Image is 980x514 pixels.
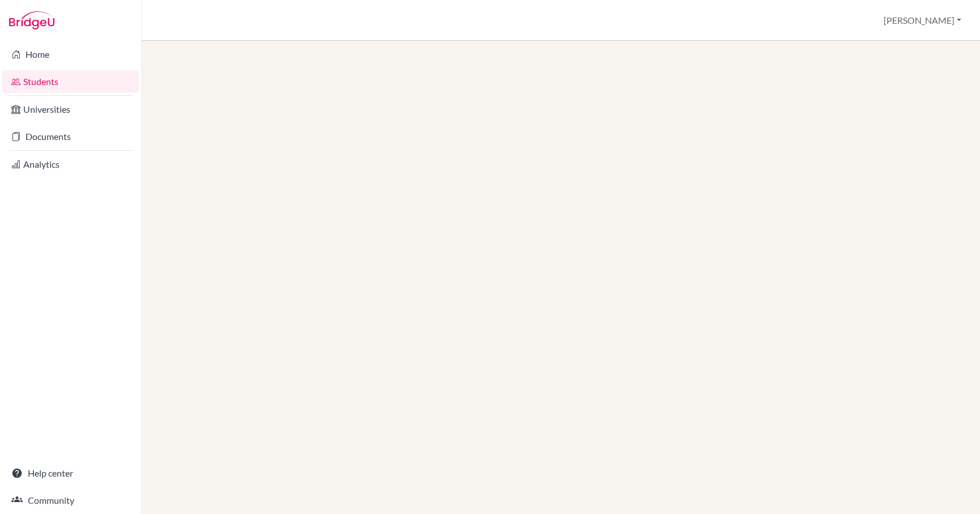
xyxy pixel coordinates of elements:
img: Bridge-U [9,11,54,29]
a: Analytics [2,153,139,176]
a: Students [2,70,139,93]
a: Universities [2,98,139,121]
a: Home [2,43,139,66]
a: Documents [2,125,139,148]
button: [PERSON_NAME] [878,10,966,31]
a: Community [2,489,139,512]
a: Help center [2,462,139,485]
